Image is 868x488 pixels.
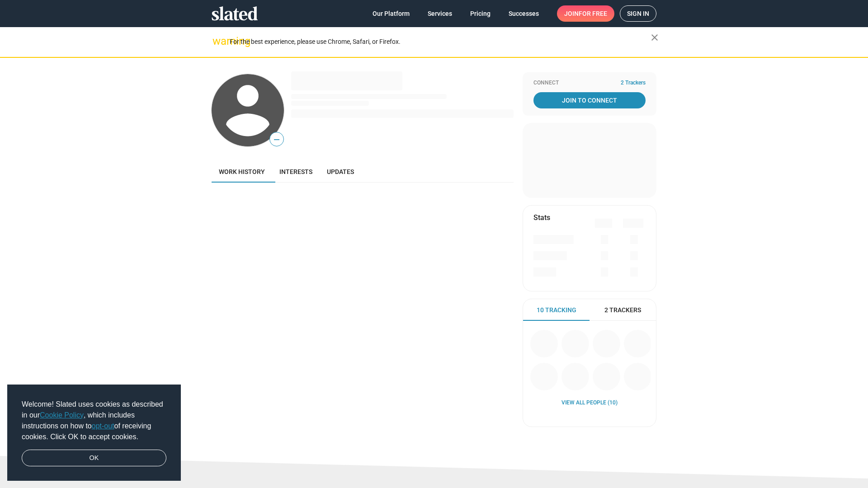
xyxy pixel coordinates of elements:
[365,5,417,22] a: Our Platform
[533,92,646,108] a: Join To Connect
[7,385,181,481] div: cookieconsent
[92,422,114,430] a: opt-out
[420,5,459,22] a: Services
[564,5,607,22] span: Join
[579,5,607,22] span: for free
[272,161,320,183] a: Interests
[561,399,618,407] a: View all People (10)
[463,5,498,22] a: Pricing
[327,168,354,175] span: Updates
[470,5,491,22] span: Pricing
[537,306,576,314] span: 10 Tracking
[373,5,410,22] span: Our Platform
[533,80,646,87] div: Connect
[649,32,660,43] mat-icon: close
[279,168,312,175] span: Interests
[621,80,646,87] span: 2 Trackers
[212,36,223,47] mat-icon: warning
[509,5,539,22] span: Successes
[620,5,656,22] a: Sign in
[230,36,651,48] div: For the best experience, please use Chrome, Safari, or Firefox.
[270,134,283,145] span: —
[604,306,641,314] span: 2 Trackers
[428,5,452,22] span: Services
[535,92,644,108] span: Join To Connect
[40,411,84,419] a: Cookie Policy
[320,161,361,183] a: Updates
[219,168,265,175] span: Work history
[533,213,550,222] mat-card-title: Stats
[212,161,272,183] a: Work history
[557,5,614,22] a: Joinfor free
[501,5,546,22] a: Successes
[22,450,166,467] a: dismiss cookie message
[627,6,649,21] span: Sign in
[22,399,166,442] span: Welcome! Slated uses cookies as described in our , which includes instructions on how to of recei...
